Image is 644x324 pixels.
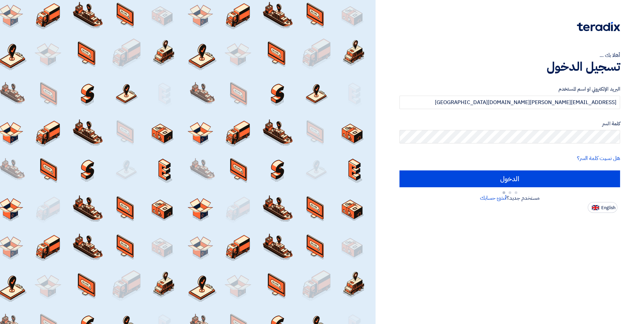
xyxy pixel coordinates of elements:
span: English [601,205,615,210]
img: Teradix logo [577,22,620,31]
button: English [588,202,617,213]
a: أنشئ حسابك [480,194,507,202]
div: مستخدم جديد؟ [399,194,620,202]
img: en-US.png [592,205,599,210]
input: الدخول [399,170,620,187]
div: أهلا بك ... [399,51,620,59]
h1: تسجيل الدخول [399,59,620,74]
input: أدخل بريد العمل الإلكتروني او اسم المستخدم الخاص بك ... [399,96,620,109]
label: البريد الإلكتروني او اسم المستخدم [399,85,620,93]
a: هل نسيت كلمة السر؟ [577,154,620,162]
label: كلمة السر [399,120,620,128]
